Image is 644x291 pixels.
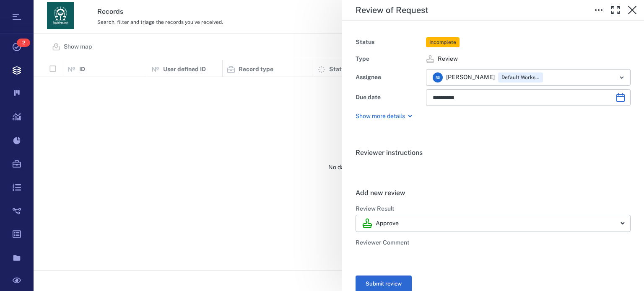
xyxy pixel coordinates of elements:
[356,165,357,173] span: .
[612,89,629,106] button: Choose date, selected date is Sep 10, 2025
[624,2,641,18] button: Close
[356,36,423,48] div: Status
[17,39,30,47] span: 2
[356,239,631,247] h6: Reviewer Comment
[446,73,495,82] span: [PERSON_NAME]
[356,72,423,83] div: Assignee
[356,112,405,121] p: Show more details
[607,2,624,18] button: Toggle Fullscreen
[356,92,423,103] div: Due date
[438,55,458,63] span: Review
[356,5,428,15] h5: Review of Request
[433,72,443,82] div: R S
[376,219,399,228] p: Approve
[500,74,541,81] span: Default Workspace
[356,188,631,198] h6: Add new review
[356,148,631,158] h6: Reviewer instructions
[428,39,458,46] span: Incomplete
[356,205,631,213] h6: Review Result
[590,2,607,18] button: Toggle to Edit Boxes
[356,53,423,65] div: Type
[616,72,628,83] button: Open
